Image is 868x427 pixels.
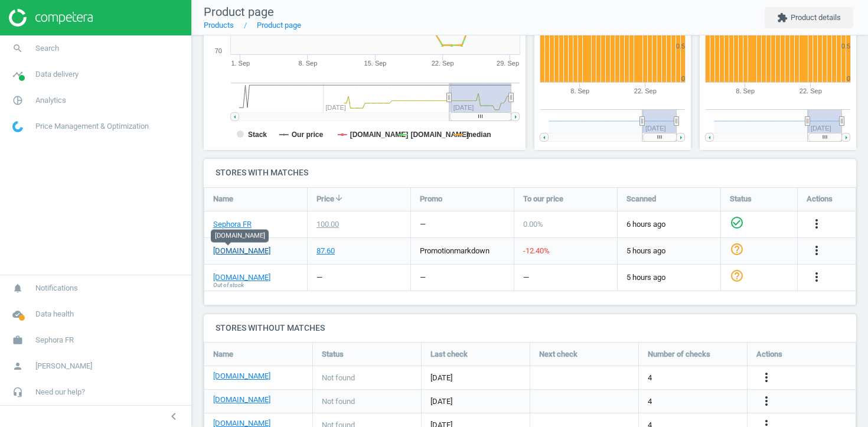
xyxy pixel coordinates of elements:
[807,194,833,204] span: Actions
[648,349,710,360] span: Number of checks
[759,394,774,408] i: more_vert
[248,131,267,139] tspan: Stack
[35,95,66,106] span: Analytics
[523,272,529,283] div: —
[316,194,334,204] span: Price
[420,272,426,283] div: —
[800,87,822,94] tspan: 22. Sep
[316,219,339,230] div: 100.00
[430,349,468,360] span: Last check
[430,373,521,383] span: [DATE]
[298,60,317,67] tspan: 8. Sep
[257,21,301,30] a: Product page
[523,220,543,229] span: 0.00 %
[497,60,519,67] tspan: 29. Sep
[730,194,752,204] span: Status
[810,217,824,232] button: more_vert
[213,395,270,405] a: [DOMAIN_NAME]
[35,43,59,54] span: Search
[213,194,233,204] span: Name
[9,9,93,27] img: ajHJNr6hYgQAAAAASUVORK5CYII=
[204,5,274,19] span: Product page
[6,381,29,403] i: headset_mic
[410,131,469,139] tspan: [DOMAIN_NAME]
[756,349,782,360] span: Actions
[204,21,234,30] a: Products
[213,371,270,382] a: [DOMAIN_NAME]
[676,43,685,50] text: 0.5
[215,47,222,54] text: 70
[213,281,244,289] span: Out of stock
[420,194,442,204] span: Promo
[334,193,344,203] i: arrow_downward
[35,335,74,345] span: Sephora FR
[626,272,712,283] span: 5 hours ago
[466,131,491,139] tspan: median
[322,349,344,360] span: Status
[539,349,577,360] span: Next check
[523,246,550,255] span: -12.40 %
[777,12,788,23] i: extension
[35,283,78,294] span: Notifications
[810,243,824,257] i: more_vert
[810,270,824,285] button: more_vert
[841,43,850,50] text: 0.5
[6,63,29,86] i: timeline
[35,121,149,132] span: Price Management & Optimization
[350,131,409,139] tspan: [DOMAIN_NAME]
[420,246,454,255] span: promotion
[634,87,657,94] tspan: 22. Sep
[213,349,233,360] span: Name
[322,373,355,383] span: Not found
[316,246,335,256] div: 87.60
[12,121,23,132] img: wGWNvw8QSZomAAAAABJRU5ErkJggg==
[35,69,79,80] span: Data delivery
[648,373,652,383] span: 4
[847,75,850,82] text: 0
[6,329,29,351] i: work
[213,219,252,230] a: Sephora FR
[204,159,856,187] h4: Stores with matches
[316,272,322,283] div: —
[364,60,387,67] tspan: 15. Sep
[730,242,744,256] i: help_outline
[6,37,29,60] i: search
[204,314,856,342] h4: Stores without matches
[681,75,685,82] text: 0
[810,243,824,259] button: more_vert
[759,370,774,384] i: more_vert
[420,219,426,230] div: —
[570,87,589,94] tspan: 8. Sep
[35,309,74,320] span: Data health
[159,409,188,424] button: chevron_left
[430,396,521,407] span: [DATE]
[765,7,853,28] button: extensionProduct details
[35,387,85,397] span: Need our help?
[6,355,29,377] i: person
[810,217,824,231] i: more_vert
[454,246,490,255] span: markdown
[211,229,269,242] div: [DOMAIN_NAME]
[432,60,454,67] tspan: 22. Sep
[730,269,744,283] i: help_outline
[6,303,29,325] i: cloud_done
[736,87,755,94] tspan: 8. Sep
[759,370,774,386] button: more_vert
[626,246,712,256] span: 5 hours ago
[759,394,774,409] button: more_vert
[231,60,250,67] tspan: 1. Sep
[213,246,270,256] a: [DOMAIN_NAME]
[6,277,29,299] i: notifications
[167,409,181,423] i: chevron_left
[322,396,355,407] span: Not found
[810,270,824,284] i: more_vert
[292,131,324,139] tspan: Our price
[6,89,29,112] i: pie_chart_outlined
[626,219,712,230] span: 6 hours ago
[648,396,652,407] span: 4
[730,216,744,230] i: check_circle_outline
[35,361,92,371] span: [PERSON_NAME]
[213,272,270,283] a: [DOMAIN_NAME]
[626,194,656,204] span: Scanned
[523,194,563,204] span: To our price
